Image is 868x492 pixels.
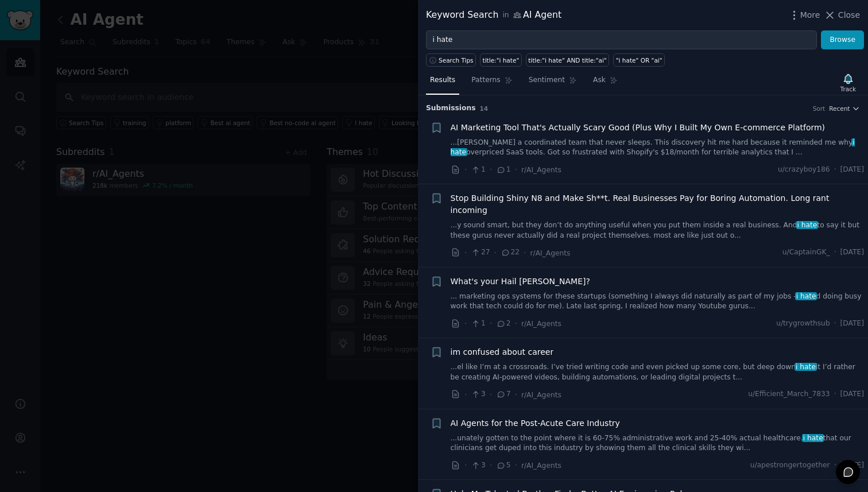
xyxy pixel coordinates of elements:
[616,56,662,64] div: "i hate" OR "ai"
[471,389,485,400] span: 3
[829,104,850,113] span: Recent
[529,75,565,86] span: Sentiment
[426,71,459,95] a: Results
[530,249,571,257] span: r/AI_Agents
[471,460,485,471] span: 3
[796,221,818,229] span: i hate
[426,8,561,22] div: Keyword Search AI Agent
[829,104,860,113] button: Recent
[515,389,517,401] span: ·
[451,138,865,158] a: ...[PERSON_NAME] a coordinated team that never sleeps. This discovery hit me hard because it remi...
[795,292,817,300] span: i hate
[834,165,836,175] span: ·
[439,56,474,64] span: Search Tips
[840,319,864,329] span: [DATE]
[471,75,500,86] span: Patterns
[451,220,865,241] a: ...y sound smart, but they don’t do anything useful when you put them inside a real business. And...
[490,459,492,471] span: ·
[776,319,830,329] span: u/trygrowthsub
[795,363,816,371] span: i hate
[750,460,830,471] span: u/apestrongertogether
[813,104,826,113] div: Sort
[496,460,510,471] span: 5
[836,71,860,95] button: Track
[515,164,517,176] span: ·
[451,417,620,429] a: AI Agents for the Post-Acute Care Industry
[480,53,522,67] a: title:"i hate"
[426,30,817,50] input: Try a keyword related to your business
[471,165,485,175] span: 1
[501,247,520,258] span: 22
[526,53,610,67] a: title:"i hate" AND title:"ai"
[496,319,510,329] span: 2
[748,389,830,400] span: u/Efficient_March_7833
[464,459,467,471] span: ·
[782,247,830,258] span: u/CaptainGK_
[840,85,856,93] div: Track
[778,165,830,175] span: u/crazyboy186
[840,165,864,175] span: [DATE]
[521,462,561,470] span: r/AI_Agents
[824,9,860,21] button: Close
[840,247,864,258] span: [DATE]
[464,389,467,401] span: ·
[834,460,836,471] span: ·
[426,53,476,67] button: Search Tips
[528,56,607,64] div: title:"i hate" AND title:"ai"
[838,9,860,21] span: Close
[589,71,622,95] a: Ask
[451,346,554,358] a: im confused about career
[800,9,820,21] span: More
[471,247,490,258] span: 27
[471,319,485,329] span: 1
[483,56,520,64] div: title:"i hate"
[451,362,865,382] a: ...el like I’m at a crossroads. I’ve tried writing code and even picked up some core, but deep do...
[840,389,864,400] span: [DATE]
[430,75,455,86] span: Results
[515,317,517,330] span: ·
[494,247,497,259] span: ·
[451,122,826,134] a: AI Marketing Tool That's Actually Scary Good (Plus Why I Built My Own E-commerce Platform)
[821,30,864,50] button: Browse
[451,433,865,454] a: ...unately gotten to the point where it is 60-75% administrative work and 25-40% actual healthcar...
[788,9,820,21] button: More
[451,276,590,288] a: What's your Hail [PERSON_NAME]?
[521,320,561,328] span: r/AI_Agents
[464,247,467,259] span: ·
[802,434,824,442] span: i hate
[426,103,476,114] span: Submission s
[467,71,516,95] a: Patterns
[480,105,489,112] span: 14
[521,391,561,399] span: r/AI_Agents
[464,164,467,176] span: ·
[496,165,510,175] span: 1
[613,53,665,67] a: "i hate" OR "ai"
[451,292,865,312] a: ... marketing ops systems for these startups (something I always did naturally as part of my jobs...
[593,75,606,86] span: Ask
[521,166,561,174] span: r/AI_Agents
[502,10,509,21] span: in
[834,319,836,329] span: ·
[451,192,865,216] a: Stop Building Shiny N8 and Make Sh**t. Real Businesses Pay for Boring Automation. Long rant incoming
[834,247,836,258] span: ·
[515,459,517,471] span: ·
[524,247,526,259] span: ·
[834,389,836,400] span: ·
[490,389,492,401] span: ·
[496,389,510,400] span: 7
[840,460,864,471] span: [DATE]
[525,71,581,95] a: Sentiment
[490,317,492,330] span: ·
[490,164,492,176] span: ·
[464,317,467,330] span: ·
